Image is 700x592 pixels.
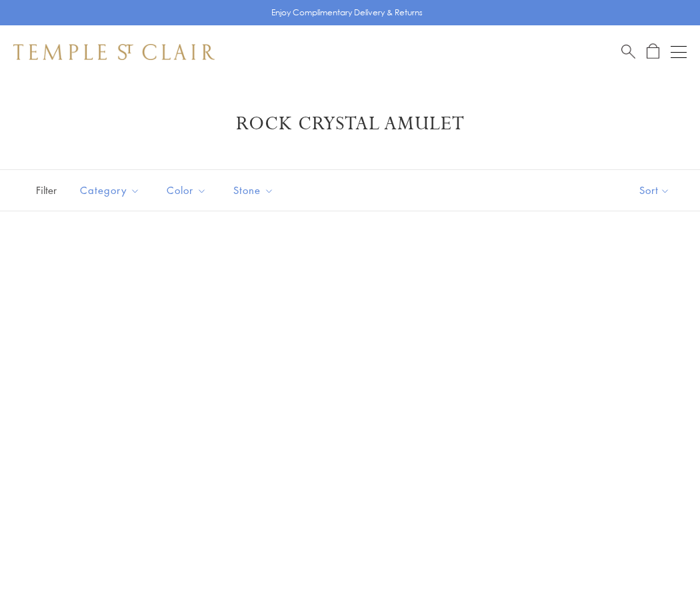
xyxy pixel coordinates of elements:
[227,182,284,199] span: Stone
[13,44,215,60] img: Temple St. Clair
[33,112,667,136] h1: Rock Crystal Amulet
[160,182,217,199] span: Color
[609,170,700,211] button: Show sort by
[671,44,687,60] button: Open navigation
[157,175,217,205] button: Color
[70,175,150,205] button: Category
[73,182,150,199] span: Category
[223,175,284,205] button: Stone
[271,6,423,19] p: Enjoy Complimentary Delivery & Returns
[621,43,635,60] a: Search
[647,43,659,60] a: Open Shopping Bag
